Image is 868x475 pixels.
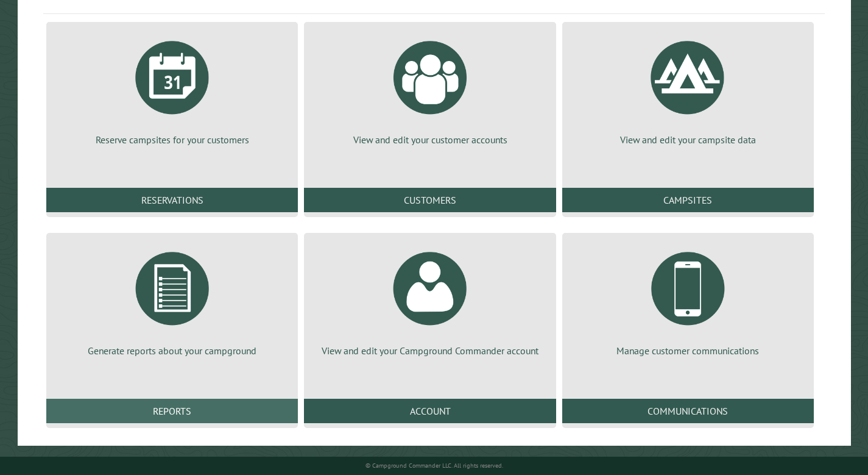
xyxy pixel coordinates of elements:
a: Customers [304,188,556,212]
a: Campsites [562,188,814,212]
a: Account [304,399,556,423]
a: Reserve campsites for your customers [61,32,283,146]
a: Reservations [46,188,298,212]
p: View and edit your customer accounts [319,133,541,146]
a: View and edit your Campground Commander account [319,243,541,357]
small: © Campground Commander LLC. All rights reserved. [365,462,503,470]
p: Manage customer communications [577,344,799,357]
a: Manage customer communications [577,243,799,357]
p: View and edit your Campground Commander account [319,344,541,357]
a: Communications [562,399,814,423]
p: View and edit your campsite data [577,133,799,146]
a: Generate reports about your campground [61,243,283,357]
a: Reports [46,399,298,423]
p: Generate reports about your campground [61,344,283,357]
a: View and edit your customer accounts [319,32,541,146]
p: Reserve campsites for your customers [61,133,283,146]
a: View and edit your campsite data [577,32,799,146]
